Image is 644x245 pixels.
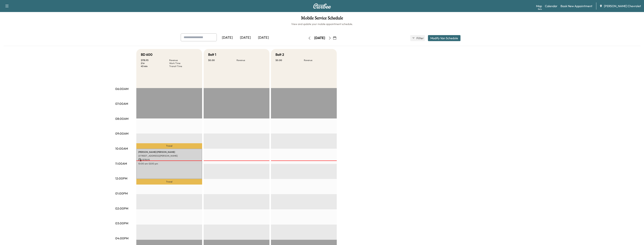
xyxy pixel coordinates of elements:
[115,101,128,106] p: 07:00AM
[218,33,236,42] div: [DATE]
[4,16,640,22] h1: Mobile Service Schedule
[115,146,128,151] p: 10:00AM
[138,154,200,157] p: [STREET_ADDRESS][PERSON_NAME]
[545,4,558,8] a: Calendar
[138,158,200,161] p: $ 178.95
[136,179,202,185] p: Travel
[254,33,272,42] div: [DATE]
[136,143,202,149] p: Travel
[115,131,128,136] p: 09:00AM
[208,52,216,57] h5: Bolt 1
[208,59,237,62] p: $ 0.00
[4,22,640,26] h6: View and update your mobile appointment schedule.
[115,176,127,181] p: 12:00PM
[236,33,254,42] div: [DATE]
[115,191,128,196] p: 01:00PM
[604,4,641,8] span: [PERSON_NAME] Chevrolet
[410,35,425,41] button: Filter
[138,151,200,154] p: [PERSON_NAME] [PERSON_NAME]
[313,3,331,9] img: Curbee Logo
[141,52,152,57] h5: BD 600
[115,161,127,166] p: 11:00AM
[138,162,200,165] p: 10:00 am - 12:00 pm
[141,59,169,62] p: $ 178.95
[115,236,128,240] p: 04:00PM
[536,4,542,8] a: MapBeta
[237,59,265,62] p: Revenue
[538,8,542,11] div: Beta
[169,62,198,65] p: Work Time
[428,35,460,41] button: Modify Van Schedule
[141,62,169,65] p: 2 hr
[314,36,325,40] div: [DATE]
[416,36,423,40] span: Filter
[304,59,332,62] p: Revenue
[141,65,169,68] p: 43 min
[275,52,284,57] h5: Bolt 2
[115,87,128,91] p: 06:00AM
[169,59,198,62] p: Revenue
[169,65,198,68] p: Transit Time
[561,4,592,8] a: Book New Appointment
[115,116,128,121] p: 08:00AM
[115,206,128,211] p: 02:00PM
[115,221,128,225] p: 03:00PM
[275,59,304,62] p: $ 0.00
